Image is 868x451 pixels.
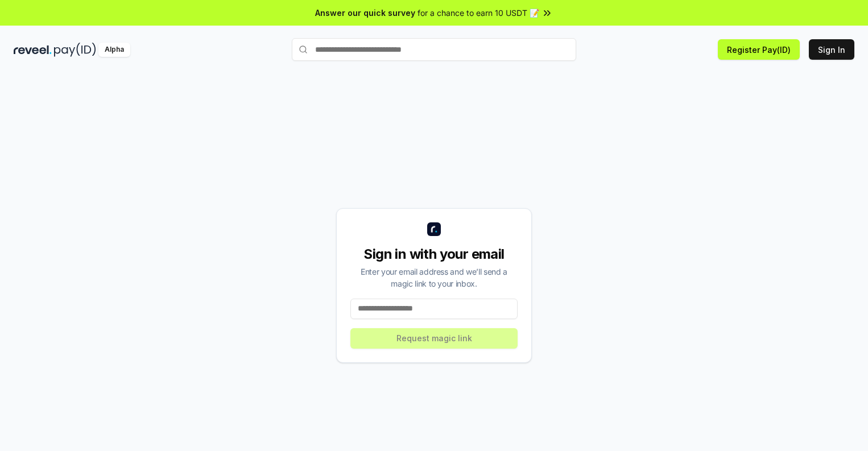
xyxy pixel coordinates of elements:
span: Answer our quick survey [315,7,415,19]
img: reveel_dark [14,43,52,57]
div: Enter your email address and we’ll send a magic link to your inbox. [350,266,518,289]
div: Sign in with your email [350,245,518,263]
img: logo_small [427,222,441,236]
img: pay_id [54,43,96,57]
button: Sign In [809,39,854,60]
button: Register Pay(ID) [718,39,800,60]
div: Alpha [98,43,130,57]
span: for a chance to earn 10 USDT 📝 [418,7,539,19]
